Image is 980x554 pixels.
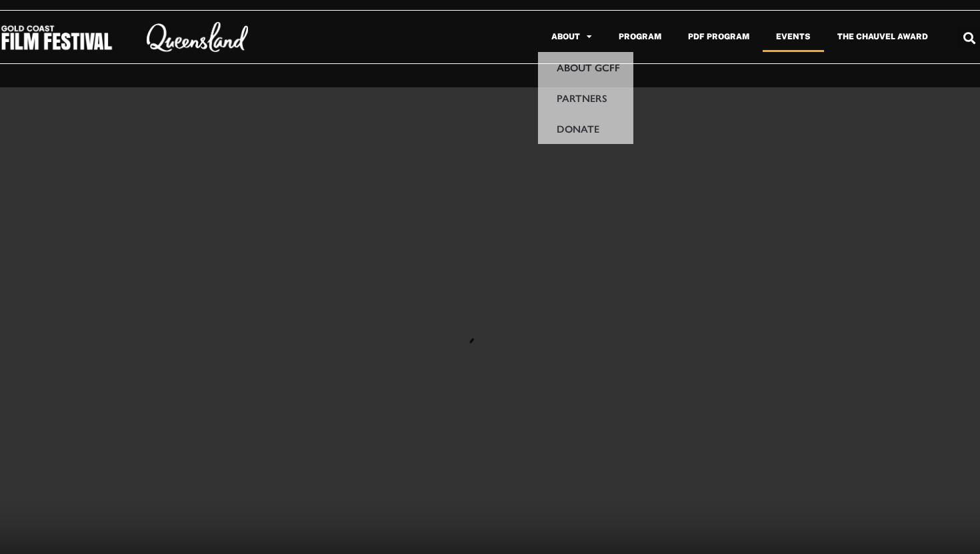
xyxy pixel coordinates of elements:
[763,21,824,52] a: Events
[958,27,980,49] div: Search
[824,21,941,52] a: The Chauvel Award
[605,21,675,52] a: Program
[675,21,763,52] a: PDF Program
[538,52,633,83] a: About GCFF
[538,113,633,144] a: Donate
[538,21,605,52] a: About
[538,83,633,113] a: Partners
[278,21,941,52] nav: Menu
